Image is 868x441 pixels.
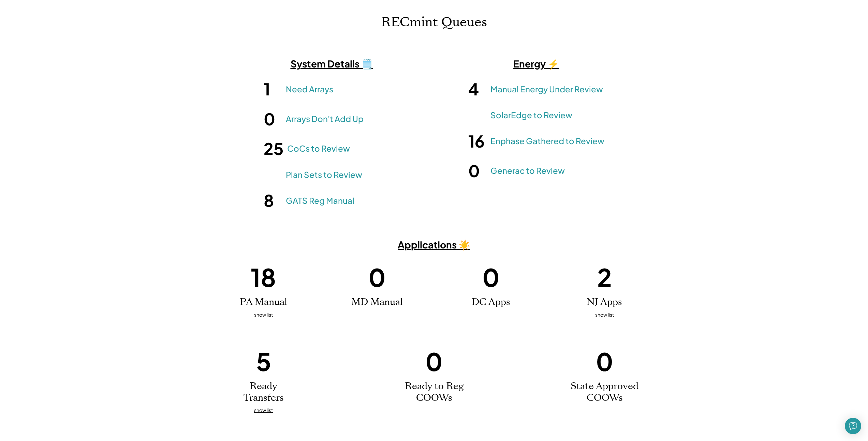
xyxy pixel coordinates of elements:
[286,195,354,207] a: GATS Reg Manual
[468,160,487,181] h1: 0
[251,261,276,293] h1: 18
[597,261,612,293] h1: 2
[264,108,282,130] h1: 0
[286,113,364,125] a: Arrays Don't Add Up
[468,78,487,100] h1: 4
[368,261,386,293] h1: 0
[264,138,284,159] h1: 25
[490,109,572,121] a: SolarEdge to Review
[596,345,613,377] h1: 0
[286,169,362,181] a: Plan Sets to Review
[845,418,861,434] div: Open Intercom Messenger
[351,296,403,308] h2: MD Manual
[256,345,271,377] h1: 5
[490,135,604,147] a: Enphase Gathered to Review
[482,261,500,293] h1: 0
[240,296,287,308] h2: PA Manual
[264,78,282,100] h1: 1
[595,311,614,318] u: show list
[472,296,510,308] h2: DC Apps
[254,407,273,413] u: show list
[254,311,273,318] u: show list
[247,58,417,70] h3: System Details 🗒️
[587,296,622,308] h2: NJ Apps
[286,83,333,95] a: Need Arrays
[230,381,298,404] h2: Ready Transfers
[381,14,487,30] h1: RECmint Queues
[571,381,639,404] h2: State Approved COOWs
[264,190,282,211] h1: 8
[468,131,487,152] h1: 16
[287,143,350,154] a: CoCs to Review
[490,165,565,177] a: Generac to Review
[400,381,468,404] h2: Ready to Reg COOWs
[490,83,603,95] a: Manual Energy Under Review
[425,345,443,377] h1: 0
[451,58,622,70] h3: Energy ⚡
